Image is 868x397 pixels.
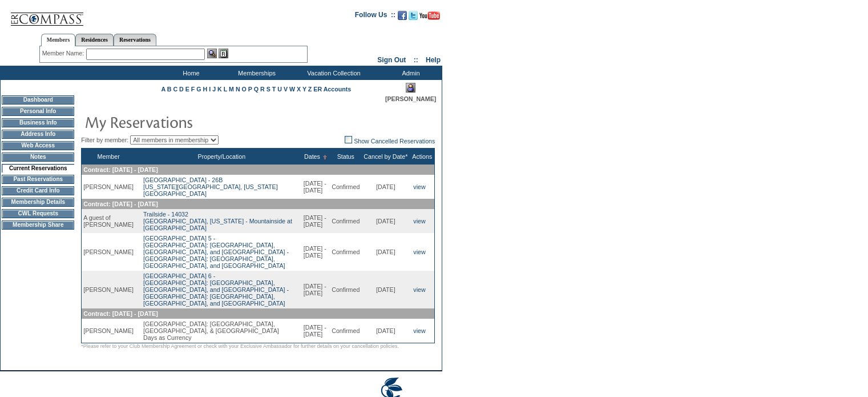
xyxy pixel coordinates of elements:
a: Follow us on Twitter [409,14,418,21]
a: J [212,86,216,93]
a: L [224,86,227,93]
td: A guest of [PERSON_NAME] [82,209,135,233]
a: Subscribe to our YouTube Channel [419,14,440,21]
a: Reservations [114,34,156,46]
td: Notes [2,153,74,162]
a: view [413,248,425,255]
td: [DATE] [361,319,410,343]
span: [GEOGRAPHIC_DATA]: [GEOGRAPHIC_DATA], [GEOGRAPHIC_DATA], & [GEOGRAPHIC_DATA] Days as Currency [143,320,279,341]
a: I [209,86,211,93]
td: Confirmed [330,233,361,271]
td: [DATE] [361,175,410,199]
a: D [179,86,184,93]
a: Status [337,153,354,160]
td: [DATE] - [DATE] [302,175,330,199]
a: B [167,86,172,93]
img: Impersonate [406,83,415,93]
a: W [289,86,295,93]
a: Sign Out [377,56,406,64]
td: [DATE] [361,271,410,308]
td: [PERSON_NAME] [82,271,135,308]
td: Confirmed [330,175,361,199]
td: Personal Info [2,107,74,116]
a: S [267,86,271,93]
td: [DATE] - [DATE] [302,233,330,271]
a: [GEOGRAPHIC_DATA] - 26B[US_STATE][GEOGRAPHIC_DATA], [US_STATE][GEOGRAPHIC_DATA] [143,177,278,197]
a: O [242,86,247,93]
a: Trailside - 14032[GEOGRAPHIC_DATA], [US_STATE] - Mountainside at [GEOGRAPHIC_DATA] [143,211,292,231]
img: Follow us on Twitter [409,11,418,20]
td: Admin [377,66,442,80]
img: pgTtlMyReservations.gif [84,110,313,133]
a: N [236,86,240,93]
a: K [217,86,222,93]
td: Membership Details [2,198,74,207]
a: R [260,86,265,93]
td: [DATE] - [DATE] [302,271,330,308]
td: [DATE] [361,209,410,233]
td: CWL Requests [2,209,74,218]
td: Confirmed [330,271,361,308]
a: H [203,86,208,93]
td: Home [157,66,223,80]
span: Contract: [DATE] - [DATE] [83,166,158,173]
img: Compass Home [10,3,84,26]
a: Y [302,86,306,93]
a: view [413,218,425,224]
span: Contract: [DATE] - [DATE] [83,200,158,207]
a: Z [308,86,312,93]
td: Follow Us :: [355,10,395,23]
td: Membership Share [2,220,74,230]
td: Business Info [2,118,74,127]
a: Members [41,34,76,46]
a: Show Cancelled Reservations [345,138,435,145]
img: Subscribe to our YouTube Channel [419,11,440,20]
a: E [185,86,189,93]
a: view [413,183,425,190]
td: Dashboard [2,95,74,105]
td: Address Info [2,130,74,139]
a: ER Accounts [313,86,351,93]
a: U [277,86,282,93]
td: Past Reservations [2,175,74,184]
img: Become our fan on Facebook [398,11,407,20]
a: [GEOGRAPHIC_DATA] 5 -[GEOGRAPHIC_DATA]: [GEOGRAPHIC_DATA], [GEOGRAPHIC_DATA], and [GEOGRAPHIC_DAT... [143,235,289,269]
span: Filter by member: [81,137,128,143]
img: Reservations [219,49,228,58]
a: T [272,86,276,93]
a: Dates [304,153,320,160]
a: C [173,86,177,93]
td: [DATE] [361,233,410,271]
img: chk_off.JPG [345,136,352,143]
div: Member Name: [42,49,86,58]
a: Residences [75,34,114,46]
a: Member [98,153,120,160]
td: Credit Card Info [2,186,74,195]
td: [PERSON_NAME] [82,175,135,199]
span: :: [414,56,418,64]
img: Ascending [320,155,328,159]
th: Actions [410,149,434,165]
a: X [297,86,301,93]
td: Current Reservations [2,164,74,173]
a: view [413,327,425,334]
span: Contract: [DATE] - [DATE] [83,310,158,317]
a: G [196,86,201,93]
a: Q [254,86,259,93]
td: Web Access [2,141,74,150]
td: Memberships [223,66,288,80]
a: Help [426,56,441,64]
img: View [207,49,217,58]
a: F [191,86,195,93]
td: [PERSON_NAME] [82,319,135,343]
span: *Please refer to your Club Membership Agreement or check with your Exclusive Ambassador for furth... [81,343,399,349]
a: A [161,86,165,93]
a: Become our fan on Facebook [398,14,407,21]
td: [DATE] - [DATE] [302,209,330,233]
a: Cancel by Date* [364,153,407,160]
a: P [248,86,252,93]
a: [GEOGRAPHIC_DATA] 6 -[GEOGRAPHIC_DATA]: [GEOGRAPHIC_DATA], [GEOGRAPHIC_DATA], and [GEOGRAPHIC_DAT... [143,272,289,307]
td: [PERSON_NAME] [82,233,135,271]
td: [DATE] - [DATE] [302,319,330,343]
a: M [229,86,234,93]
